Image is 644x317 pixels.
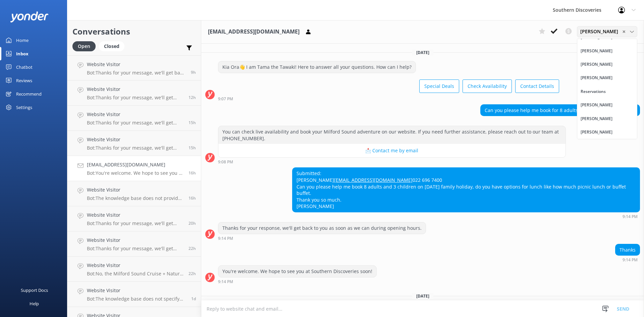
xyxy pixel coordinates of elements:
[189,120,196,125] span: Sep 22 2025 10:08pm (UTC +12:00) Pacific/Auckland
[87,61,186,68] h4: Website Visitor
[292,214,640,219] div: Sep 22 2025 09:14pm (UTC +12:00) Pacific/Auckland
[67,81,201,106] a: Website VisitorBot:Thanks for your message, we'll get back to you as soon as we can. You're also ...
[218,126,566,144] div: You can check live availability and book your Milford Sound adventure on our website. If you need...
[218,144,566,157] button: 📩 Contact me by email
[99,42,128,50] a: Closed
[580,28,622,35] span: [PERSON_NAME]
[87,120,183,126] p: Bot: Thanks for your message, we'll get back to you as soon as we can. You're also welcome to kee...
[515,80,559,93] button: Contact Details
[581,102,612,108] div: [PERSON_NAME]
[21,283,48,297] div: Support Docs
[67,55,201,81] a: Website VisitorBot:Thanks for your message, we'll get back to you as soon as we can. You're also ...
[463,80,512,93] button: Check Availability
[218,236,426,241] div: Sep 22 2025 09:14pm (UTC +12:00) Pacific/Auckland
[87,170,183,176] p: Bot: You're welcome. We hope to see you at Southern Discoveries soon!
[87,220,183,226] p: Bot: Thanks for your message, we'll get back to you as soon as we can. You're also welcome to kee...
[581,74,612,81] div: [PERSON_NAME]
[581,48,612,54] div: [PERSON_NAME]
[218,97,233,101] strong: 9:07 PM
[218,266,376,277] div: You're welcome. We hope to see you at Southern Discoveries soon!
[30,297,39,310] div: Help
[16,74,32,87] div: Reviews
[72,42,99,50] a: Open
[87,136,183,143] h4: Website Visitor
[87,271,183,277] p: Bot: No, the Milford Sound Cruise + Nature Walk is by self-drive only, and there is no option to ...
[16,101,32,114] div: Settings
[615,257,640,262] div: Sep 22 2025 09:14pm (UTC +12:00) Pacific/Auckland
[87,95,183,101] p: Bot: Thanks for your message, we'll get back to you as soon as we can. You're also welcome to kee...
[16,47,29,60] div: Inbox
[218,222,426,234] div: Thanks for your response, we'll get back to you as soon as we can during opening hours.
[412,50,433,55] span: [DATE]
[623,215,638,219] strong: 9:14 PM
[218,279,377,284] div: Sep 22 2025 09:14pm (UTC +12:00) Pacific/Auckland
[67,282,201,307] a: Website VisitorBot:The knowledge base does not specify any seasonal restrictions for the "To Kai"...
[67,231,201,257] a: Website VisitorBot:Thanks for your message, we'll get back to you as soon as we can. You're also ...
[67,257,201,282] a: Website VisitorBot:No, the Milford Sound Cruise + Nature Walk is by self-drive only, and there is...
[218,280,233,284] strong: 9:14 PM
[87,262,183,269] h4: Website Visitor
[218,96,559,101] div: Sep 22 2025 09:07pm (UTC +12:00) Pacific/Auckland
[87,287,186,294] h4: Website Visitor
[191,296,196,302] span: Sep 22 2025 10:57am (UTC +12:00) Pacific/Auckland
[72,41,96,51] div: Open
[334,177,413,183] a: [EMAIL_ADDRESS][DOMAIN_NAME]
[16,60,33,74] div: Chatbot
[87,211,183,219] h4: Website Visitor
[581,88,606,95] div: Reservations
[412,293,433,299] span: [DATE]
[87,236,183,244] h4: Website Visitor
[191,69,196,75] span: Sep 23 2025 03:46am (UTC +12:00) Pacific/Auckland
[481,105,640,116] div: Can you please help me book for 8 adults and 3 children on [DATE]
[67,181,201,206] a: Website VisitorBot:The knowledge base does not provide specific information about purchasing a Ca...
[189,195,196,201] span: Sep 22 2025 08:43pm (UTC +12:00) Pacific/Auckland
[581,61,612,68] div: [PERSON_NAME]
[67,106,201,131] a: Website VisitorBot:Thanks for your message, we'll get back to you as soon as we can. You're also ...
[87,186,183,194] h4: Website Visitor
[87,70,186,76] p: Bot: Thanks for your message, we'll get back to you as soon as we can. You're also welcome to kee...
[480,118,640,122] div: Sep 22 2025 09:08pm (UTC +12:00) Pacific/Auckland
[16,34,29,47] div: Home
[622,29,626,35] span: ✕
[10,11,49,22] img: yonder-white-logo.png
[189,246,196,251] span: Sep 22 2025 02:56pm (UTC +12:00) Pacific/Auckland
[218,61,416,73] div: Kia Ora👋 I am Tama the Tawaki! Here to answer all your questions. How can I help?
[292,168,640,212] div: Submitted: [PERSON_NAME] 022 696 7400 Can you please help me book 8 adults and 3 children on [DAT...
[419,80,459,93] button: Special Deals
[218,160,233,164] strong: 9:08 PM
[189,95,196,100] span: Sep 23 2025 12:47am (UTC +12:00) Pacific/Auckland
[87,246,183,252] p: Bot: Thanks for your message, we'll get back to you as soon as we can. You're also welcome to kee...
[581,129,612,136] div: [PERSON_NAME]
[87,86,183,93] h4: Website Visitor
[16,87,42,101] div: Recommend
[87,195,183,201] p: Bot: The knowledge base does not provide specific information about purchasing a Cascade Room upg...
[189,220,196,226] span: Sep 22 2025 04:48pm (UTC +12:00) Pacific/Auckland
[67,206,201,231] a: Website VisitorBot:Thanks for your message, we'll get back to you as soon as we can. You're also ...
[99,41,124,51] div: Closed
[87,296,186,302] p: Bot: The knowledge base does not specify any seasonal restrictions for the "To Kai" Buffet, so it...
[218,236,233,241] strong: 9:14 PM
[581,115,612,122] div: [PERSON_NAME]
[87,145,183,151] p: Bot: Thanks for your message, we'll get back to you as soon as we can. You're also welcome to kee...
[87,161,183,168] h4: [EMAIL_ADDRESS][DOMAIN_NAME]
[189,170,196,176] span: Sep 22 2025 09:14pm (UTC +12:00) Pacific/Auckland
[615,244,640,256] div: Thanks
[87,111,183,118] h4: Website Visitor
[67,156,201,181] a: [EMAIL_ADDRESS][DOMAIN_NAME]Bot:You're welcome. We hope to see you at Southern Discoveries soon!16h
[218,159,566,164] div: Sep 22 2025 09:08pm (UTC +12:00) Pacific/Auckland
[189,271,196,276] span: Sep 22 2025 02:48pm (UTC +12:00) Pacific/Auckland
[67,131,201,156] a: Website VisitorBot:Thanks for your message, we'll get back to you as soon as we can. You're also ...
[623,258,638,262] strong: 9:14 PM
[208,28,300,36] h3: [EMAIL_ADDRESS][DOMAIN_NAME]
[577,26,637,37] div: Assign User
[189,145,196,151] span: Sep 22 2025 09:32pm (UTC +12:00) Pacific/Auckland
[72,25,196,38] h2: Conversations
